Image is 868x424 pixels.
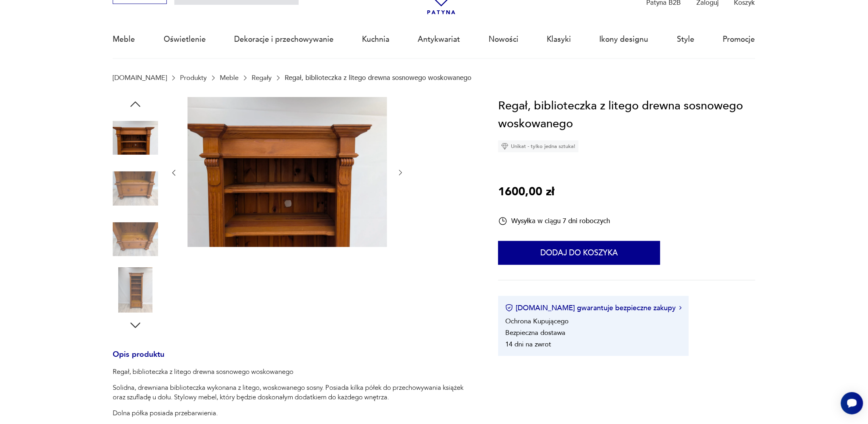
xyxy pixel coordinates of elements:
[679,306,682,310] img: Ikona strzałki w prawo
[252,74,272,82] a: Regały
[113,74,167,82] a: [DOMAIN_NAME]
[498,97,755,133] h1: Regał, biblioteczka z litego drewna sosnowego woskowanego
[505,317,569,326] li: Ochrona Kupującego
[547,21,571,58] a: Klasyki
[498,183,554,201] p: 1600,00 zł
[418,21,460,58] a: Antykwariat
[113,408,475,418] p: Dolna półka posiada przebarwienia.
[285,74,471,82] p: Regał, biblioteczka z litego drewna sosnowego woskowanego
[113,115,158,161] img: Zdjęcie produktu Regał, biblioteczka z litego drewna sosnowego woskowanego
[220,74,239,82] a: Meble
[113,21,135,58] a: Meble
[489,21,518,58] a: Nowości
[505,340,551,349] li: 14 dni na zwrot
[113,166,158,211] img: Zdjęcie produktu Regał, biblioteczka z litego drewna sosnowego woskowanego
[164,21,206,58] a: Oświetlenie
[113,217,158,262] img: Zdjęcie produktu Regał, biblioteczka z litego drewna sosnowego woskowanego
[505,304,513,312] img: Ikona certyfikatu
[180,74,207,82] a: Produkty
[498,140,579,152] div: Unikat - tylko jedna sztuka!
[113,367,475,377] p: Regał, biblioteczka z litego drewna sosnowego woskowanego
[501,143,508,150] img: Ikona diamentu
[505,328,565,337] li: Bezpieczna dostawa
[113,267,158,313] img: Zdjęcie produktu Regał, biblioteczka z litego drewna sosnowego woskowanego
[498,241,660,265] button: Dodaj do koszyka
[362,21,389,58] a: Kuchnia
[600,21,649,58] a: Ikony designu
[841,392,863,414] iframe: Smartsupp widget button
[677,21,694,58] a: Style
[234,21,334,58] a: Dekoracje i przechowywanie
[723,21,755,58] a: Promocje
[113,352,475,368] h3: Opis produktu
[113,383,475,402] p: Solidna, drewniana biblioteczka wykonana z litego, woskowanego sosny. Posiada kilka półek do prze...
[188,97,387,247] img: Zdjęcie produktu Regał, biblioteczka z litego drewna sosnowego woskowanego
[505,303,682,313] button: [DOMAIN_NAME] gwarantuje bezpieczne zakupy
[498,216,610,226] div: Wysyłka w ciągu 7 dni roboczych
